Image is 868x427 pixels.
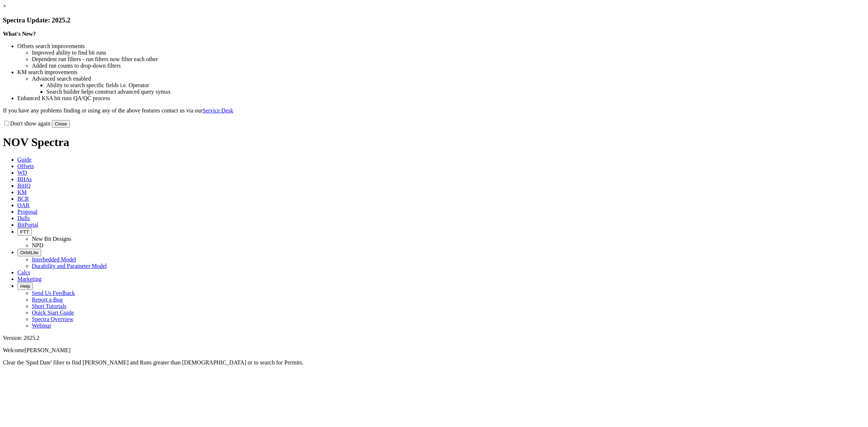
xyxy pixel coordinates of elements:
span: Help [20,283,30,289]
span: FTT [20,229,29,235]
a: × [3,3,6,9]
li: Advanced search enabled [32,76,865,82]
li: Enhanced KSA bit runs QA/QC process [17,95,865,102]
span: Guide [17,157,31,163]
a: Durability and Parameter Model [32,263,107,269]
span: BitPortal [17,222,38,228]
a: Report a Bug [32,296,63,303]
p: Welcome [3,347,865,354]
span: OAR [17,202,30,208]
label: Don't show again [3,120,50,127]
a: Quick Start Guide [32,309,74,316]
li: Offsets search improvements [17,43,865,50]
div: Version: 2025.2 [3,335,865,341]
span: [PERSON_NAME] [25,347,71,353]
li: Ability to search specific fields i.e. Operator [46,82,865,89]
span: Calcs [17,269,30,276]
li: Search builder helps construct advanced query syntax [46,89,865,95]
p: If you have any problems finding or using any of the above features contact us via our [3,107,865,114]
li: KM search improvements [17,69,865,76]
li: Improved ability to find bit runs [32,50,865,56]
span: KM [17,189,27,195]
span: Proposal [17,209,38,215]
a: New Bit Designs [32,236,71,242]
span: OrbitLite [20,250,38,255]
input: Don't show again [4,121,9,125]
li: Dependent run filters - run filters now filter each other [32,56,865,63]
a: Short Tutorials [32,303,67,309]
span: Dulls [17,215,30,221]
a: Interbedded Model [32,256,76,262]
span: Clear the 'Spud Date' filter to find [PERSON_NAME] and Runs greater than [DEMOGRAPHIC_DATA] or to... [3,359,303,366]
h1: NOV Spectra [3,136,865,149]
span: WD [17,170,27,176]
span: BHAs [17,176,32,182]
a: Webinar [32,323,51,329]
a: Service Desk [203,107,233,114]
h3: Spectra Update: 2025.2 [3,16,865,24]
a: NPD [32,242,43,248]
button: Close [52,120,70,128]
li: Added run counts to drop-down filters [32,63,865,69]
a: Spectra Overview [32,316,73,322]
span: Offsets [17,163,34,169]
span: BCR [17,196,29,202]
strong: What's New? [3,31,36,37]
span: BitIQ [17,183,30,189]
a: Send Us Feedback [32,290,75,296]
span: Marketing [17,276,42,282]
